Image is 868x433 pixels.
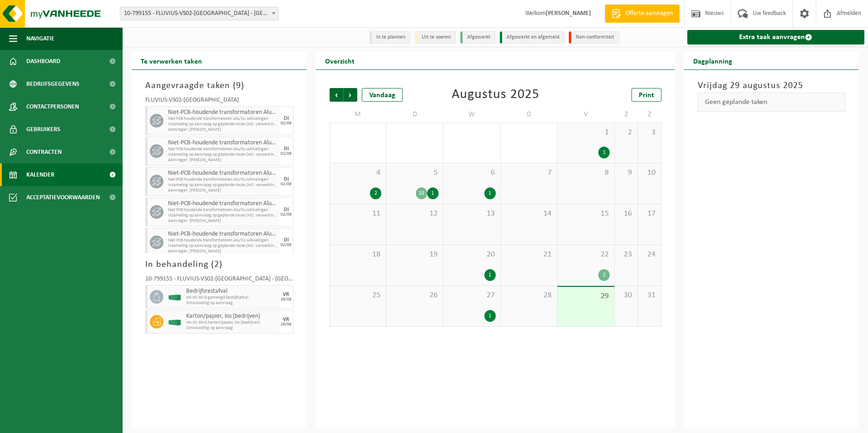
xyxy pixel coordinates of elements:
[698,79,846,93] h3: Vrijdag 29 augustus 2025
[26,95,79,118] span: Contactpersonen
[391,168,439,178] span: 5
[687,30,865,44] a: Extra taak aanvragen
[642,128,656,138] span: 3
[619,168,633,178] span: 9
[386,106,444,123] td: D
[186,288,277,295] span: Bedrijfsrestafval
[168,182,277,188] span: Inzameling op aanvraag op geplande route (incl. verwerking)
[562,168,610,178] span: 8
[557,106,615,123] td: V
[168,238,277,243] span: Niet PCB houdende transformatoren Alu/Cu wikkelingen
[284,207,289,212] div: DI
[281,182,291,187] div: 02/09
[484,310,496,322] div: 1
[168,200,277,207] span: Niet-PCB-houdende transformatoren Alu/Cu wikkelingen
[444,106,501,123] td: W
[168,109,277,116] span: Niet-PCB-houdende transformatoren Alu/Cu wikkelingen
[330,88,343,102] span: Vorige
[416,187,427,199] div: 10
[186,295,277,300] span: HK-XC-30-G gemengd bedrijfsafval
[619,290,633,300] span: 30
[284,116,289,121] div: DI
[415,31,456,44] li: Uit te voeren
[145,276,293,285] div: 10-799155 - FLUVIUS-VS02-[GEOGRAPHIC_DATA] - [GEOGRAPHIC_DATA]
[505,209,553,219] span: 14
[500,31,564,44] li: Afgewerkt en afgemeld
[448,168,496,178] span: 6
[168,147,277,152] span: Niet PCB houdende transformatoren Alu/Cu wikkelingen
[335,250,382,260] span: 18
[168,116,277,122] span: Niet PCB houdende transformatoren Alu/Cu wikkelingen
[562,128,610,138] span: 1
[546,10,591,17] strong: [PERSON_NAME]
[168,152,277,157] span: Inzameling op aanvraag op geplande route (incl. verwerking)
[638,106,661,123] td: Z
[698,93,846,112] div: Geen geplande taken
[281,297,291,302] div: 29/08
[370,31,410,44] li: In te plannen
[168,319,182,325] img: HK-XC-30-GN-00
[168,127,277,133] span: Aanvrager: [PERSON_NAME]
[26,186,100,209] span: Acceptatievoorwaarden
[168,243,277,249] span: Inzameling op aanvraag op geplande route (incl. verwerking)
[330,106,387,123] td: M
[484,187,496,199] div: 1
[362,88,403,102] div: Vandaag
[642,290,656,300] span: 31
[501,106,558,123] td: D
[619,209,633,219] span: 16
[26,141,62,163] span: Contracten
[642,209,656,219] span: 17
[186,300,277,306] span: Omwisseling op aanvraag
[452,88,539,102] div: Augustus 2025
[168,249,277,254] span: Aanvrager: [PERSON_NAME]
[168,122,277,127] span: Inzameling op aanvraag op geplande route (incl. verwerking)
[598,147,610,158] div: 1
[120,7,278,20] span: 10-799155 - FLUVIUS-VS02-TORHOUT - TORHOUT
[562,291,610,301] span: 29
[186,313,277,320] span: Karton/papier, los (bedrijven)
[335,290,382,300] span: 25
[283,317,289,322] div: VR
[427,187,439,199] div: 1
[168,188,277,193] span: Aanvrager: [PERSON_NAME]
[370,187,381,199] div: 2
[505,168,553,178] span: 7
[505,250,553,260] span: 21
[168,218,277,224] span: Aanvrager: [PERSON_NAME]
[26,163,54,186] span: Kalender
[598,269,610,281] div: 2
[168,157,277,163] span: Aanvrager: [PERSON_NAME]
[284,146,289,152] div: DI
[236,81,241,90] span: 9
[631,88,661,102] a: Print
[132,52,211,69] h2: Te verwerken taken
[316,52,364,69] h2: Overzicht
[335,168,382,178] span: 4
[391,209,439,219] span: 12
[619,250,633,260] span: 23
[26,118,60,141] span: Gebruikers
[569,31,619,44] li: Non-conformiteit
[120,7,279,20] span: 10-799155 - FLUVIUS-VS02-TORHOUT - TORHOUT
[684,52,741,69] h2: Dagplanning
[145,258,293,271] h3: In behandeling ( )
[335,209,382,219] span: 11
[623,9,675,18] span: Offerte aanvragen
[391,290,439,300] span: 26
[145,79,293,93] h3: Aangevraagde taken ( )
[562,250,610,260] span: 22
[281,212,291,217] div: 02/09
[281,152,291,156] div: 02/09
[505,290,553,300] span: 28
[186,320,277,325] span: HK-XC-30-G karton/papier, los (bedrijven)
[186,325,277,331] span: Omwisseling op aanvraag
[26,50,60,73] span: Dashboard
[448,250,496,260] span: 20
[284,177,289,182] div: DI
[460,31,495,44] li: Afgewerkt
[448,209,496,219] span: 13
[26,27,54,50] span: Navigatie
[391,250,439,260] span: 19
[562,209,610,219] span: 15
